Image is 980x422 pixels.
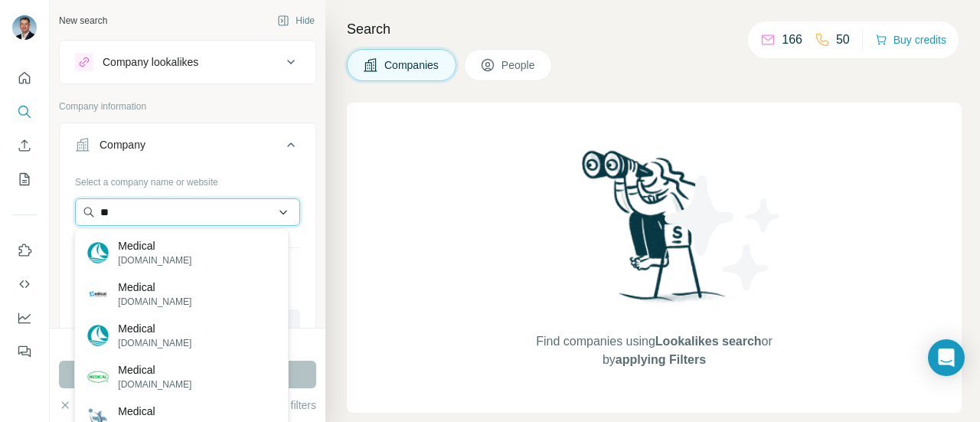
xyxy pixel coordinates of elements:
[12,270,37,298] button: Use Surfe API
[100,137,145,152] div: Company
[118,404,191,419] p: Medical
[347,18,962,40] h4: Search
[384,57,440,73] span: Companies
[12,304,37,332] button: Dashboard
[87,283,109,305] img: Medical
[118,238,191,254] p: Medical
[118,362,191,378] p: Medical
[501,57,537,73] span: People
[12,165,37,193] button: My lists
[87,325,109,346] img: Medical
[12,237,37,264] button: Use Surfe on LinkedIn
[782,31,802,49] p: 166
[575,146,734,317] img: Surfe Illustration - Woman searching with binoculars
[655,335,762,348] span: Lookalikes search
[616,353,706,366] span: applying Filters
[875,29,946,51] button: Buy credits
[118,378,191,391] p: [DOMAIN_NAME]
[118,336,191,350] p: [DOMAIN_NAME]
[59,14,107,28] div: New search
[60,126,315,169] button: Company
[118,321,191,336] p: Medical
[12,132,37,159] button: Enrich CSV
[118,295,191,309] p: [DOMAIN_NAME]
[103,54,198,70] div: Company lookalikes
[75,169,300,189] div: Select a company name or website
[12,338,37,365] button: Feedback
[655,164,792,302] img: Surfe Illustration - Stars
[12,15,37,40] img: Avatar
[12,64,37,92] button: Quick start
[60,44,315,80] button: Company lookalikes
[12,98,37,126] button: Search
[836,31,850,49] p: 50
[118,280,191,295] p: Medical
[118,254,191,267] p: [DOMAIN_NAME]
[87,242,109,263] img: Medical
[266,9,325,32] button: Hide
[59,100,316,113] p: Company information
[87,366,109,388] img: Medical
[59,397,103,413] button: Clear
[531,332,776,369] span: Find companies using or by
[928,339,965,376] div: Open Intercom Messenger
